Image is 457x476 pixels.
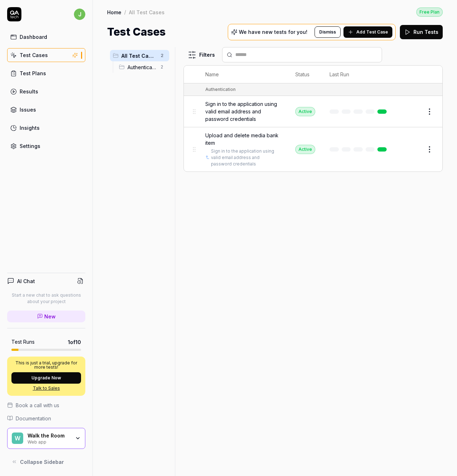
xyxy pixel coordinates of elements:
th: Last Run [322,66,397,83]
button: Add Test Case [343,26,392,38]
div: Active [295,145,315,154]
button: Filters [184,48,219,62]
th: Status [288,66,322,83]
span: 1 of 10 [68,338,81,346]
span: Upload and delete media bank item [205,132,281,147]
div: All Test Cases [129,9,165,16]
div: Authentication [205,86,236,93]
span: New [44,313,56,320]
span: Sign in to the application using valid email address and password credentials [205,100,281,123]
button: j [74,7,85,21]
span: Authentication [127,63,156,71]
a: Documentation [7,415,85,422]
div: Test Plans [20,70,46,77]
span: All Test Cases [121,52,156,60]
a: New [7,311,85,322]
tr: Sign in to the application using valid email address and password credentialsActive [184,96,442,127]
p: We have new tests for you! [239,30,307,35]
span: j [74,9,85,20]
div: Settings [20,142,40,150]
div: Dashboard [20,33,47,41]
button: Free Plan [416,7,443,17]
button: Dismiss [315,26,341,38]
div: Web app [27,439,70,444]
h1: Test Cases [107,24,166,40]
span: Book a call with us [16,401,59,409]
button: WWalk the RoomWeb app [7,428,85,449]
span: W [12,433,23,444]
th: Name [198,66,288,83]
div: / [124,9,126,16]
a: Dashboard [7,30,85,44]
div: Results [20,88,38,95]
div: Insights [20,124,40,132]
h5: Test Runs [11,339,35,345]
div: Drag to reorderAuthentication2 [116,61,169,73]
button: Collapse Sidebar [7,455,85,469]
div: Issues [20,106,36,113]
a: Issues [7,103,85,117]
a: Results [7,85,85,98]
button: Upgrade Now [11,372,81,384]
span: 2 [158,51,166,60]
a: Sign in to the application using valid email address and password credentials [211,148,280,167]
a: Home [107,9,121,16]
a: Test Plans [7,66,85,80]
span: Documentation [16,415,51,422]
a: Test Cases [7,48,85,62]
a: Settings [7,139,85,153]
div: Walk the Room [27,433,70,439]
span: Add Test Case [356,29,388,35]
div: Free Plan [416,7,443,17]
a: Insights [7,121,85,135]
h4: AI Chat [17,277,35,285]
a: Book a call with us [7,401,85,409]
p: This is just a trial, upgrade for more tests! [11,361,81,369]
span: 2 [158,63,166,71]
p: Start a new chat to ask questions about your project [7,292,85,305]
tr: Upload and delete media bank itemSign in to the application using valid email address and passwor... [184,127,442,172]
button: Run Tests [400,25,443,39]
span: Collapse Sidebar [20,458,64,466]
div: Active [295,107,315,116]
a: Talk to Sales [11,385,81,391]
div: Test Cases [20,51,48,59]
